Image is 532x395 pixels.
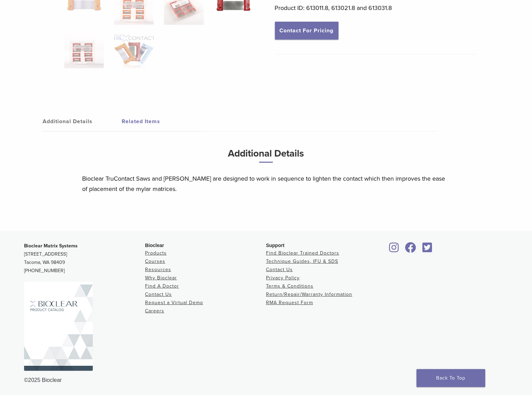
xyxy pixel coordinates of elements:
[387,246,401,253] a: Bioclear
[24,282,93,371] img: Bioclear
[266,258,338,264] a: Technique Guides, IFU & SDS
[275,22,339,40] a: Contact For Pricing
[266,275,300,281] a: Privacy Policy
[122,112,201,131] a: Related Items
[24,242,145,275] p: [STREET_ADDRESS] Tacoma, WA 98409 [PHONE_NUMBER]
[145,291,172,297] a: Contact Us
[145,300,203,306] a: Request a Virtual Demo
[420,246,434,253] a: Bioclear
[266,250,339,256] a: Find Bioclear Trained Doctors
[145,283,179,289] a: Find A Doctor
[82,173,450,194] p: Bioclear TruContact Saws and [PERSON_NAME] are designed to work in sequence to lighten the contac...
[145,243,164,248] span: Bioclear
[266,300,313,306] a: RMA Request Form
[417,369,485,387] a: Back To Top
[145,258,165,264] a: Courses
[24,243,78,249] strong: Bioclear Matrix Systems
[43,112,122,131] a: Additional Details
[403,246,419,253] a: Bioclear
[266,267,293,273] a: Contact Us
[266,283,313,289] a: Terms & Conditions
[266,243,285,248] span: Support
[64,34,104,68] img: TruContact Saws and Sanders - Image 9
[145,267,171,273] a: Resources
[145,275,177,281] a: Why Bioclear
[82,145,450,168] h3: Additional Details
[145,250,167,256] a: Products
[266,291,352,297] a: Return/Repair/Warranty Information
[24,376,508,384] div: ©2025 Bioclear
[114,34,154,68] img: TruContact Saws and Sanders - Image 10
[145,308,164,314] a: Careers
[275,3,477,13] p: Product ID: 613011.8, 613021.8 and 613031.8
